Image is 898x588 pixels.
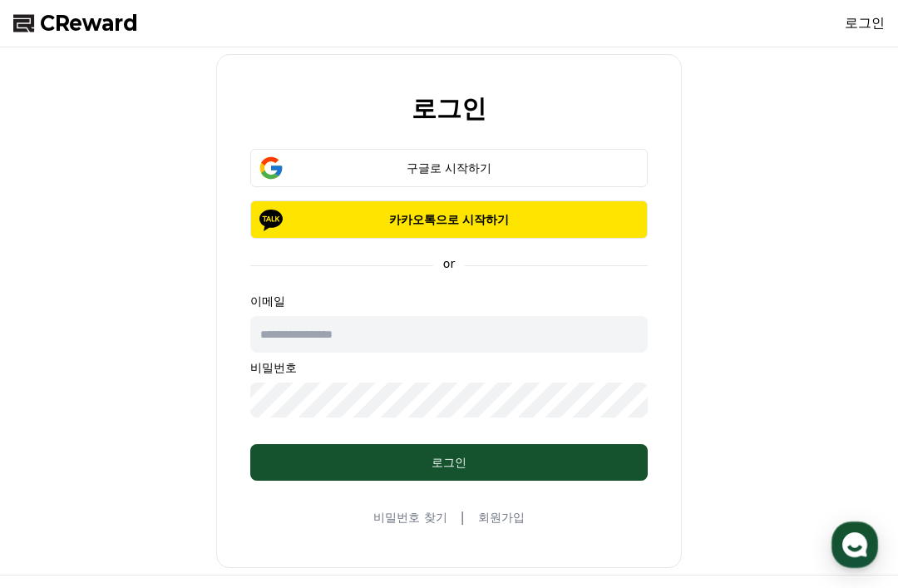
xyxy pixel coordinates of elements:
a: 비밀번호 찾기 [373,509,447,526]
p: or [433,255,465,272]
span: 홈 [52,475,62,488]
h2: 로그인 [412,95,486,122]
a: 대화 [110,450,215,492]
a: CReward [13,10,138,37]
p: 카카오톡으로 시작하기 [274,211,624,228]
button: 로그인 [250,444,648,481]
button: 구글로 시작하기 [250,149,648,187]
a: 홈 [5,450,110,492]
div: 구글로 시작하기 [274,160,624,176]
span: 설정 [257,475,277,488]
span: | [461,507,465,527]
div: 로그인 [284,454,614,471]
p: 이메일 [250,293,648,309]
span: 대화 [152,476,172,489]
a: 로그인 [845,13,885,33]
button: 카카오톡으로 시작하기 [250,200,648,239]
a: 회원가입 [478,509,525,526]
p: 비밀번호 [250,359,648,376]
span: CReward [40,10,138,37]
a: 설정 [215,450,319,492]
